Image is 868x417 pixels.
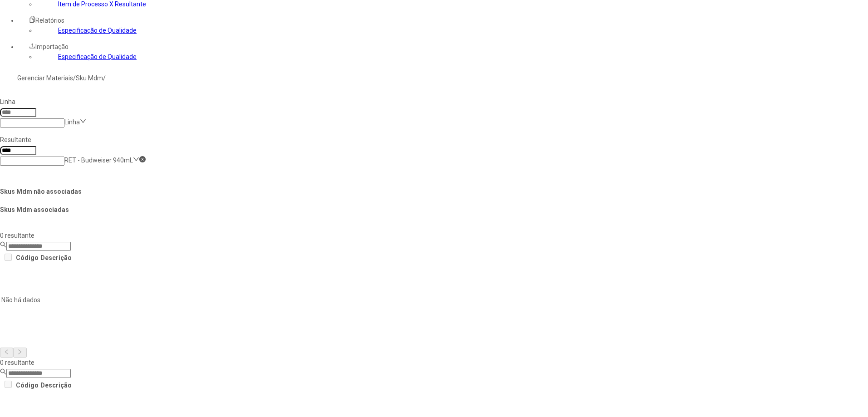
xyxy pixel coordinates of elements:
a: Item de Processo X Resultante [58,0,146,8]
span: Importação [35,43,69,50]
a: Gerenciar Materiais [17,74,73,82]
th: Descrição [40,252,72,264]
a: Especificação de Qualidade [58,53,137,60]
th: Código [15,379,39,391]
p: Não há dados [1,295,343,305]
nz-breadcrumb-separator: / [103,74,106,82]
nz-select-item: RET - Budweiser 940mL [64,157,133,164]
th: Descrição [40,379,72,391]
span: Relatórios [35,17,64,24]
nz-select-placeholder: Linha [64,118,80,126]
a: Especificação de Qualidade [58,27,137,34]
nz-breadcrumb-separator: / [73,74,76,82]
th: Código [15,252,39,264]
a: Sku Mdm [76,74,103,82]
